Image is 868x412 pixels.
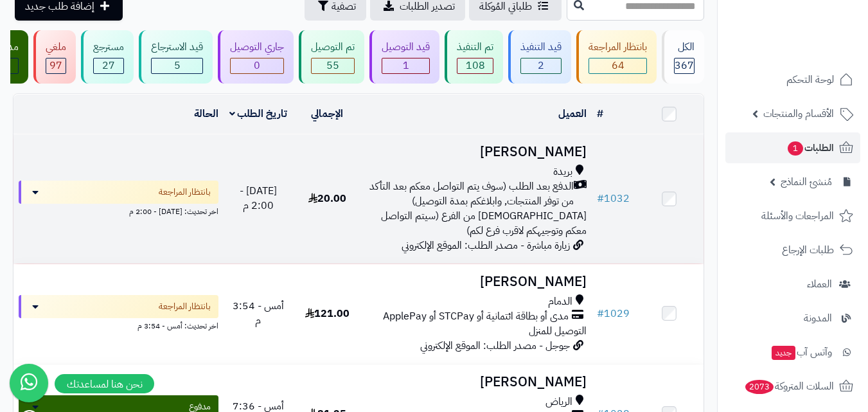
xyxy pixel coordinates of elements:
div: تم التوصيل [311,40,355,55]
a: المدونة [725,303,860,334]
div: ملغي [46,40,66,55]
span: الطلبات [786,139,834,157]
span: 2 [538,58,544,73]
a: بانتظار المراجعة 64 [574,30,659,84]
div: 55 [312,58,354,73]
span: زيارة مباشرة - مصدر الطلب: الموقع الإلكتروني [402,238,570,253]
div: تم التنفيذ [457,40,493,55]
span: 20.00 [308,191,346,206]
a: #1029 [597,306,630,321]
div: اخر تحديث: أمس - 3:54 م [19,318,218,332]
span: الأقسام والمنتجات [763,105,834,123]
a: الحالة [194,106,218,121]
a: العملاء [725,269,860,300]
span: 121.00 [305,306,350,321]
span: بانتظار المراجعة [159,186,211,199]
div: اخر تحديث: [DATE] - 2:00 م [19,204,218,217]
span: 55 [326,58,339,73]
div: قيد التوصيل [382,40,430,55]
a: السلات المتروكة2073 [725,371,860,402]
div: قيد التنفيذ [520,40,562,55]
a: العميل [558,106,587,121]
span: 64 [612,58,624,73]
a: المراجعات والأسئلة [725,201,860,231]
span: # [597,306,604,321]
a: لوحة التحكم [725,64,860,95]
a: جاري التوصيل 0 [215,30,296,84]
a: ملغي 97 [31,30,78,84]
div: بانتظار المراجعة [589,40,647,55]
div: 5 [152,58,202,73]
a: مسترجع 27 [78,30,136,84]
a: تم التنفيذ 108 [442,30,506,84]
span: التوصيل للمنزل [529,323,587,339]
span: الرياض [545,395,572,409]
div: جاري التوصيل [230,40,284,55]
a: الكل367 [659,30,707,84]
a: الطلبات1 [725,132,860,163]
a: # [597,106,603,121]
a: قيد التنفيذ 2 [506,30,574,84]
span: 367 [675,58,694,73]
span: 1 [403,58,409,73]
span: بريدة [553,165,572,179]
span: أمس - 3:54 م [233,298,284,328]
a: قيد الاسترجاع 5 [136,30,215,84]
span: الدمام [548,294,572,309]
span: بانتظار المراجعة [159,300,211,313]
span: 0 [254,58,260,73]
a: الإجمالي [311,106,343,121]
span: [DATE] - 2:00 م [240,183,277,213]
div: 64 [589,58,646,73]
span: مدى أو بطاقة ائتمانية أو STCPay أو ApplePay [383,309,569,324]
span: مُنشئ النماذج [781,173,832,191]
div: 2 [521,58,561,73]
span: المدونة [804,309,832,327]
span: السلات المتروكة [744,377,834,395]
span: 1 [788,141,803,156]
span: [DEMOGRAPHIC_DATA] من الفرع (سيتم التواصل معكم وتوجيهكم لاقرب فرع لكم) [381,208,587,238]
span: 2073 [745,380,774,394]
div: قيد الاسترجاع [151,40,203,55]
div: 0 [231,58,283,73]
span: جوجل - مصدر الطلب: الموقع الإلكتروني [420,338,570,354]
div: الكل [674,40,695,55]
a: تاريخ الطلب [229,106,288,121]
a: تم التوصيل 55 [296,30,367,84]
a: طلبات الإرجاع [725,235,860,265]
span: 97 [49,58,62,73]
span: المراجعات والأسئلة [761,207,834,225]
h3: [PERSON_NAME] [367,274,587,289]
a: #1032 [597,191,630,206]
div: 1 [382,58,429,73]
a: وآتس آبجديد [725,337,860,368]
div: 27 [94,58,123,73]
span: 5 [174,58,181,73]
div: 97 [46,58,66,73]
span: 108 [466,58,485,73]
a: قيد التوصيل 1 [367,30,442,84]
div: 108 [457,58,493,73]
h3: [PERSON_NAME] [367,145,587,159]
span: جديد [772,346,795,360]
span: العملاء [807,275,832,293]
span: # [597,191,604,206]
span: لوحة التحكم [786,71,834,89]
div: مسترجع [93,40,124,55]
span: طلبات الإرجاع [782,241,834,259]
h3: [PERSON_NAME] [367,375,587,390]
span: الدفع بعد الطلب (سوف يتم التواصل معكم بعد التأكد من توفر المنتجات, وابلاغكم بمدة التوصيل) [367,179,574,209]
span: وآتس آب [770,343,832,361]
span: 27 [102,58,115,73]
